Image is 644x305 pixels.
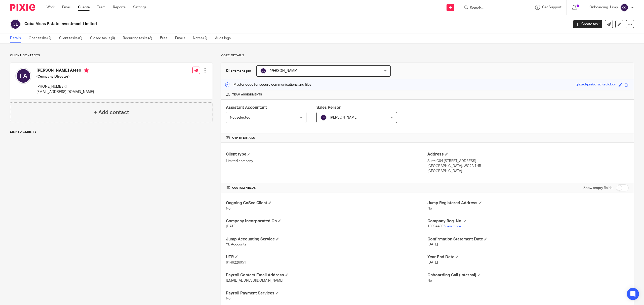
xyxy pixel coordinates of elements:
[620,4,628,12] img: svg%3E
[427,279,432,282] span: No
[226,159,427,164] p: Limited company
[583,185,612,190] label: Show empty fields
[47,5,55,10] a: Work
[84,68,89,73] i: Primary
[226,291,427,296] h4: Payroll Payment Services
[226,106,267,110] span: Assistant Accountant
[232,93,262,97] span: Team assignments
[15,68,31,84] img: svg%3E
[10,19,21,29] img: svg%3E
[133,5,146,10] a: Settings
[36,68,94,74] h4: [PERSON_NAME] Ateso
[123,33,156,43] a: Recurring tasks (3)
[175,33,189,43] a: Emails
[90,33,119,43] a: Closed tasks (0)
[36,74,94,79] h5: (Company Director)
[226,279,283,282] span: [EMAIL_ADDRESS][DOMAIN_NAME]
[316,106,341,110] span: Sales Person
[24,21,457,27] h2: Coba Aisas Estate Investment Limited
[160,33,171,43] a: Files
[113,5,126,10] a: Reports
[226,255,427,260] h4: UTR
[221,54,634,58] p: More details
[78,5,90,10] a: Clients
[444,225,461,228] a: View more
[226,225,236,228] span: [DATE]
[10,4,35,11] img: Pixie
[36,89,94,94] p: [EMAIL_ADDRESS][DOMAIN_NAME]
[232,136,255,140] span: Other details
[10,130,213,134] p: Linked clients
[427,225,444,228] span: 13094489
[230,116,250,119] span: Not selected
[320,115,327,121] img: svg%3E
[94,109,129,116] h4: + Add contact
[427,207,432,210] span: No
[226,68,251,73] h3: Client manager
[270,69,297,73] span: [PERSON_NAME]
[226,200,427,206] h4: Ongoing CoSec Client
[226,186,427,190] h4: CUSTOM FIELDS
[427,237,629,242] h4: Confirmation Statement Date
[193,33,211,43] a: Notes (2)
[542,6,561,9] span: Get Support
[330,116,357,119] span: [PERSON_NAME]
[427,273,629,278] h4: Onboarding Call (Internal)
[427,200,629,206] h4: Jump Registered Address
[427,261,438,264] span: [DATE]
[29,33,55,43] a: Open tasks (2)
[59,33,86,43] a: Client tasks (0)
[226,152,427,157] h4: Client type
[427,255,629,260] h4: Year End Date
[427,152,629,157] h4: Address
[62,5,70,10] a: Email
[225,82,311,87] p: Master code for secure communications and files
[260,68,266,74] img: svg%3E
[10,33,25,43] a: Details
[226,207,230,210] span: No
[427,164,629,169] p: [GEOGRAPHIC_DATA], WC2A 1HR
[427,159,629,164] p: Suite G04 [STREET_ADDRESS]
[576,82,616,88] div: glazed-pink-cracked-door
[226,297,230,300] span: No
[226,237,427,242] h4: Jump Accounting Service
[226,261,246,264] span: 6146226951
[226,219,427,224] h4: Company Incorporated On
[469,6,515,11] input: Search
[226,243,246,246] span: YE Accounts
[427,169,629,174] p: [GEOGRAPHIC_DATA]
[589,5,618,10] p: Onboarding Jump
[226,273,427,278] h4: Payroll Contact Email Address
[427,243,438,246] span: [DATE]
[215,33,234,43] a: Audit logs
[573,20,602,28] a: Create task
[427,219,629,224] h4: Company Reg. No.
[97,5,105,10] a: Team
[36,84,94,89] p: [PHONE_NUMBER]
[10,54,213,58] p: Client contacts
